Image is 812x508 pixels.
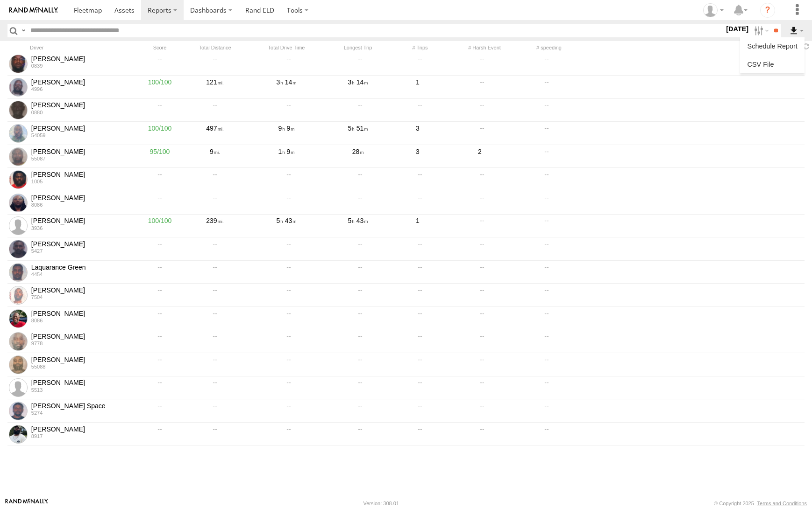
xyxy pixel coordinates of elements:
label: Export results as... [789,24,805,37]
div: Driver [30,44,133,51]
div: 7504 [31,294,131,300]
div: 8917 [31,433,131,439]
a: [PERSON_NAME] [31,355,131,364]
div: 9778 [31,341,131,346]
div: 0839 [31,63,131,69]
a: [PERSON_NAME] Space [31,402,131,410]
div: Total Drive Time [247,44,326,51]
span: 1 [278,148,285,155]
div: # speeding [519,44,579,51]
span: 43 [285,217,297,224]
span: 43 [356,217,368,224]
a: [PERSON_NAME] [31,124,131,132]
div: 1005 [31,179,131,184]
span: 3 [277,78,283,86]
span: 51 [356,125,368,132]
a: [PERSON_NAME] [31,378,131,387]
div: # Harsh Event [454,44,515,51]
div: Score [136,44,183,51]
a: Visit our Website [5,499,48,508]
a: Terms and Conditions [757,501,807,506]
a: [PERSON_NAME] [31,55,131,63]
a: [PERSON_NAME] [31,101,131,109]
span: 14 [285,78,297,86]
div: 0880 [31,110,131,115]
label: Search Query [20,24,27,37]
div: © Copyright 2025 - [714,501,807,506]
label: [DATE] [724,24,750,34]
a: CSV Export [744,57,801,71]
div: 55088 [31,364,131,369]
a: 100 [136,123,183,144]
div: 3936 [31,225,131,231]
a: Laquarance Green [31,263,131,271]
div: 5274 [31,410,131,416]
div: 239 [187,216,243,237]
span: 5 [277,217,283,224]
span: 14 [356,78,368,86]
div: 9 [187,146,243,167]
div: 497 [187,123,243,144]
img: rand-logo.svg [9,7,58,14]
label: Search Filter Options [750,24,770,37]
span: 5 [348,125,355,132]
div: 2 [449,146,510,167]
span: 28 [352,148,364,155]
span: 9 [278,125,285,132]
span: 9 [287,125,295,132]
a: 95 [136,146,183,167]
a: [PERSON_NAME] [31,147,131,156]
div: Longest Trip [330,44,386,51]
div: 54059 [31,132,131,138]
div: 8086 [31,318,131,323]
a: [PERSON_NAME] [31,425,131,433]
a: [PERSON_NAME] [31,78,131,86]
a: [PERSON_NAME] [31,286,131,294]
div: 5513 [31,387,131,393]
div: 4996 [31,86,131,92]
span: 3 [348,78,355,86]
div: # Trips [390,44,450,51]
div: 121 [187,77,243,98]
div: 8086 [31,202,131,208]
span: 9 [287,148,295,155]
div: 5427 [31,248,131,254]
span: Refresh [801,42,812,51]
a: [PERSON_NAME] [31,309,131,318]
a: 1 [390,216,446,237]
a: [PERSON_NAME] [31,240,131,248]
span: 5 [348,217,355,224]
a: 3 [390,123,446,144]
div: Total Distance [187,44,243,51]
a: 100 [136,77,183,98]
div: 55087 [31,156,131,161]
label: Schedule Performance Report [744,39,801,53]
div: Version: 308.01 [363,501,399,506]
a: 1 [390,77,446,98]
a: [PERSON_NAME] [31,216,131,225]
a: [PERSON_NAME] [31,332,131,341]
div: Kera Green [700,3,727,17]
a: 100 [136,216,183,237]
a: [PERSON_NAME] [31,170,131,179]
a: 3 [390,146,446,167]
div: 4454 [31,271,131,277]
a: [PERSON_NAME] [31,194,131,202]
i: ? [760,3,775,18]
